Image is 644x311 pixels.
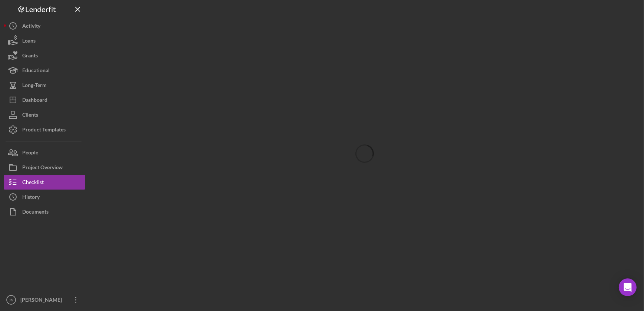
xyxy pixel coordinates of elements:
[4,190,85,204] button: History
[22,107,38,124] div: Clients
[4,292,85,307] button: JN[PERSON_NAME]
[22,19,40,35] div: Activity
[4,160,85,175] button: Project Overview
[22,93,47,109] div: Dashboard
[22,190,40,206] div: History
[4,78,85,93] button: Long-Term
[4,175,85,190] button: Checklist
[4,122,85,137] button: Product Templates
[22,204,49,221] div: Documents
[619,278,637,296] div: Open Intercom Messenger
[9,298,13,302] text: JN
[4,48,85,63] button: Grants
[4,33,85,48] button: Loans
[22,78,47,94] div: Long-Term
[4,19,85,33] button: Activity
[4,63,85,78] button: Educational
[4,204,85,219] button: Documents
[4,145,85,160] button: People
[22,122,66,139] div: Product Templates
[22,145,38,162] div: People
[4,93,85,107] button: Dashboard
[22,175,44,191] div: Checklist
[22,63,50,80] div: Educational
[4,107,85,122] button: Clients
[22,33,36,50] div: Loans
[22,48,38,65] div: Grants
[22,160,63,177] div: Project Overview
[19,292,67,309] div: [PERSON_NAME]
